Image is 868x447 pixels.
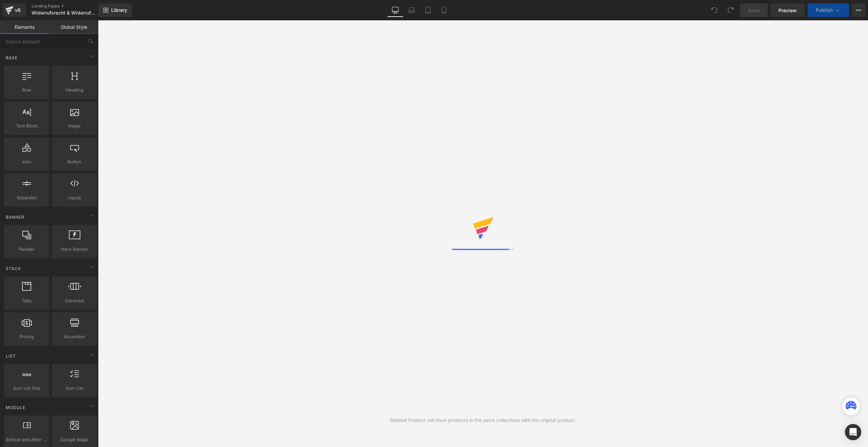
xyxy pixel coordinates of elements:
[403,3,420,17] a: Laptop
[54,385,95,392] span: Icon List
[6,194,47,201] span: Separator
[6,385,47,392] span: Icon List Hoz
[845,424,861,440] div: Open Intercom Messenger
[6,86,47,94] span: Row
[54,86,95,94] span: Heading
[6,297,47,304] span: Tabs
[6,333,47,340] span: Pricing
[6,158,47,165] span: Icon
[390,416,576,424] div: Related Product will show products in the same collections with the original product.
[724,3,737,17] button: Redo
[54,436,95,443] span: Google Maps
[6,246,47,253] span: Parallax
[54,297,95,304] span: Carousel
[852,3,865,17] button: More
[6,122,47,129] span: Text Block
[5,265,22,272] span: Stack
[778,7,797,14] span: Preview
[436,3,452,17] a: Mobile
[5,55,18,61] span: Base
[708,3,721,17] button: Undo
[770,3,805,17] a: Preview
[54,333,95,340] span: Accordion
[54,158,95,165] span: Button
[387,3,403,17] a: Desktop
[54,194,95,201] span: Liquid
[14,6,22,15] div: v6
[748,7,759,14] span: Save
[32,3,110,9] a: Landing Pages
[54,122,95,129] span: Image
[5,214,25,220] span: Banner
[5,353,17,359] span: List
[420,3,436,17] a: Tablet
[816,7,833,13] span: Publish
[54,246,95,253] span: Hero Banner
[98,3,132,17] a: New Library
[3,3,26,17] a: v6
[808,3,849,17] button: Publish
[5,404,26,411] span: Module
[6,436,47,443] span: Before and After Images
[32,10,97,16] span: Widerrufsrecht & Widerrufsformular
[111,7,127,13] span: Library
[49,20,98,34] a: Global Style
